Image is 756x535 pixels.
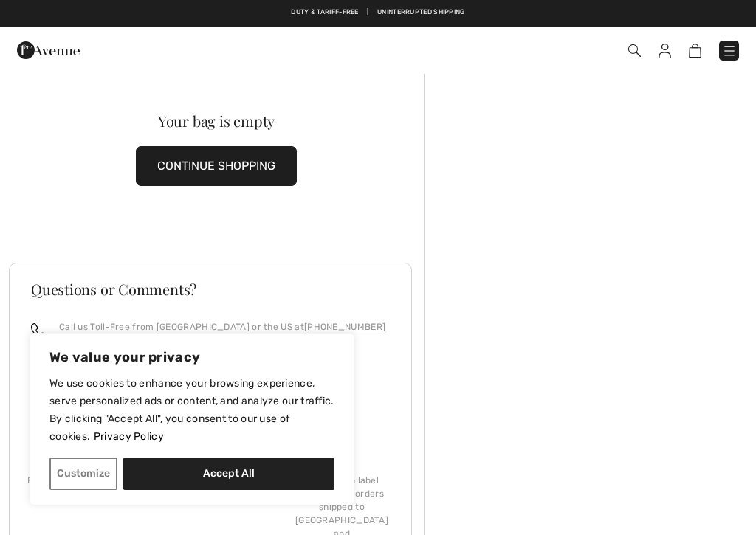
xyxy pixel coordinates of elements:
p: We value your privacy [49,348,334,366]
a: [PHONE_NUMBER] [304,322,385,332]
button: CONTINUE SHOPPING [136,146,297,186]
img: My Info [659,44,671,58]
h3: Questions or Comments? [31,282,390,297]
img: Menu [722,44,737,58]
img: call [31,323,47,339]
div: We value your privacy [30,333,354,505]
p: Call us Toll-Free from [GEOGRAPHIC_DATA] or the US at [59,320,385,334]
a: 1ère Avenue [17,42,80,56]
a: Privacy Policy [93,429,165,443]
button: Accept All [123,458,334,490]
img: 1ère Avenue [17,35,80,65]
img: Search [628,44,641,57]
p: We use cookies to enhance your browsing experience, serve personalized ads or content, and analyz... [49,375,334,446]
img: Shopping Bag [689,44,701,58]
div: Free shipping on orders over $99 [25,474,133,500]
div: Your bag is empty [30,114,403,128]
button: Customize [49,458,117,490]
